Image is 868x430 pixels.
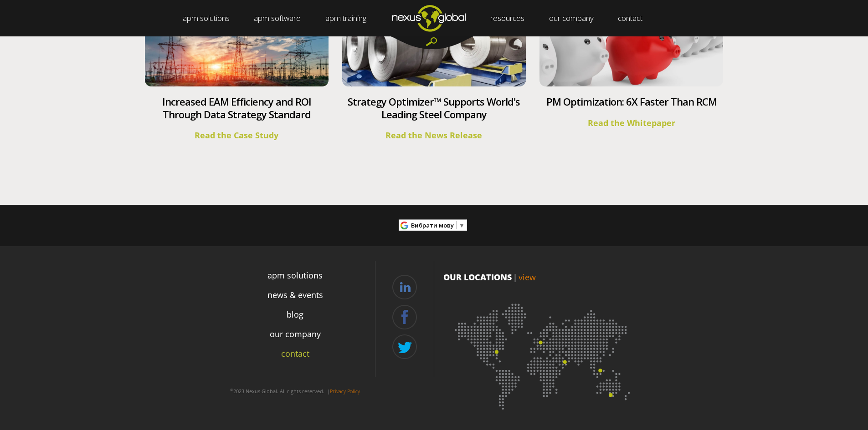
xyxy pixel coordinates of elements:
[287,309,303,321] a: blog
[513,272,517,283] span: |
[195,130,278,141] a: Read the Case Study
[443,292,644,415] img: Location map
[216,384,375,399] p: 2023 Nexus Global. All rights reserved. |
[270,328,321,340] a: our company
[459,221,465,229] span: ▼
[443,271,644,283] p: OUR LOCATIONS
[230,387,233,392] sup: ©
[546,95,717,108] a: PM Optimization: 6X Faster Than RCM
[348,95,520,121] a: Strategy Optimizer™ Supports World's Leading Steel Company
[267,289,323,301] a: news & events
[216,266,375,380] div: Navigation Menu
[385,130,482,141] a: Read the News Release
[330,388,360,395] a: Privacy Policy
[588,117,675,128] a: Read the Whitepaper
[456,221,457,229] span: ​
[519,272,536,283] a: view
[411,221,454,229] span: Вибрати мову
[267,269,323,282] a: apm solutions
[162,95,311,121] a: Increased EAM Efficiency and ROI Through Data Strategy Standard
[281,348,309,360] a: contact
[411,218,465,233] a: Вибрати мову​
